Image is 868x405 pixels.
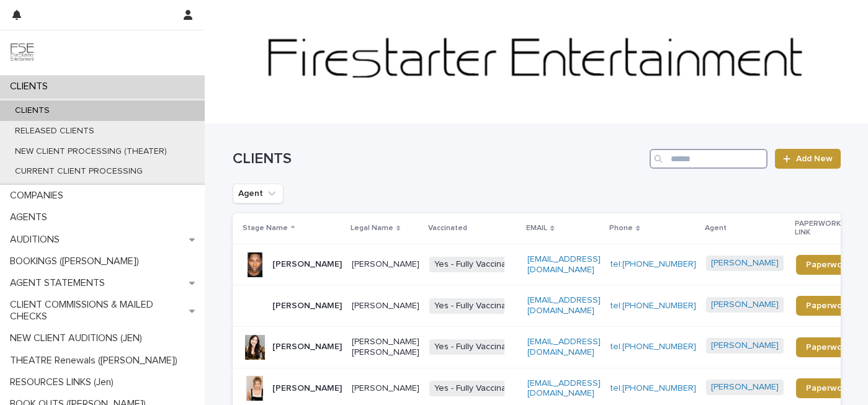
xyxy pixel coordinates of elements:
[272,342,342,352] p: [PERSON_NAME]
[796,255,860,275] a: Paperwork
[5,211,57,223] p: AGENTS
[5,234,69,246] p: AUDITIONS
[352,259,419,270] p: [PERSON_NAME]
[806,301,850,310] span: Paperwork
[796,337,860,357] a: Paperwork
[351,221,393,235] p: Legal Name
[806,260,850,269] span: Paperwork
[775,149,840,169] a: Add New
[5,190,73,202] p: COMPANIES
[611,260,696,269] a: tel:[PHONE_NUMBER]
[5,256,149,267] p: BOOKINGS ([PERSON_NAME])
[527,255,601,274] a: [EMAIL_ADDRESS][DOMAIN_NAME]
[10,40,35,65] img: 9JgRvJ3ETPGCJDhvPVA5
[611,301,696,310] a: tel:[PHONE_NUMBER]
[611,384,696,393] a: tel:[PHONE_NUMBER]
[233,150,645,168] h1: CLIENTS
[711,340,779,351] a: [PERSON_NAME]
[526,221,547,235] p: EMAIL
[705,221,727,235] p: Agent
[352,337,419,358] p: [PERSON_NAME] [PERSON_NAME]
[272,301,342,311] p: [PERSON_NAME]
[272,259,342,270] p: [PERSON_NAME]
[796,154,833,163] span: Add New
[243,221,288,235] p: Stage Name
[650,149,767,169] input: Search
[5,105,60,116] p: CLIENTS
[272,383,342,394] p: [PERSON_NAME]
[429,339,524,355] span: Yes - Fully Vaccinated
[429,257,524,272] span: Yes - Fully Vaccinated
[429,381,524,396] span: Yes - Fully Vaccinated
[711,300,779,310] a: [PERSON_NAME]
[5,277,115,289] p: AGENT STATEMENTS
[352,301,419,311] p: [PERSON_NAME]
[5,376,123,388] p: RESOURCES LINKS (Jen)
[806,343,850,352] span: Paperwork
[611,342,696,351] a: tel:[PHONE_NUMBER]
[5,146,177,157] p: NEW CLIENT PROCESSING (THEATER)
[527,379,601,398] a: [EMAIL_ADDRESS][DOMAIN_NAME]
[711,258,779,269] a: [PERSON_NAME]
[609,221,633,235] p: Phone
[5,355,187,367] p: THEATRE Renewals ([PERSON_NAME])
[806,384,850,393] span: Paperwork
[429,298,524,314] span: Yes - Fully Vaccinated
[5,299,189,323] p: CLIENT COMMISSIONS & MAILED CHECKS
[5,332,152,344] p: NEW CLIENT AUDITIONS (JEN)
[428,221,467,235] p: Vaccinated
[233,184,284,203] button: Agent
[5,126,104,136] p: RELEASED CLIENTS
[5,81,58,92] p: CLIENTS
[795,217,853,240] p: PAPERWORK LINK
[796,378,860,398] a: Paperwork
[5,166,153,177] p: CURRENT CLIENT PROCESSING
[352,383,419,394] p: [PERSON_NAME]
[527,296,601,315] a: [EMAIL_ADDRESS][DOMAIN_NAME]
[527,337,601,357] a: [EMAIL_ADDRESS][DOMAIN_NAME]
[796,296,860,316] a: Paperwork
[711,382,779,393] a: [PERSON_NAME]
